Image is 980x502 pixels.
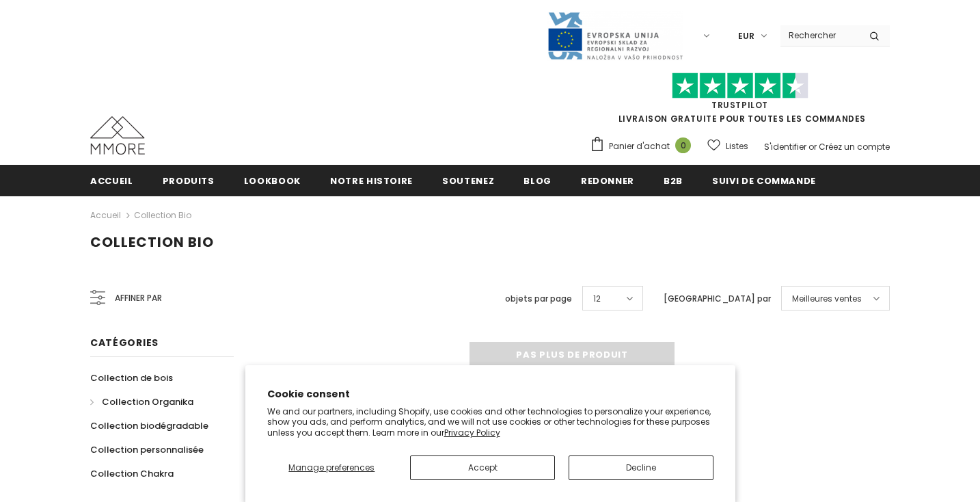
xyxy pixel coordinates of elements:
[664,174,683,187] span: B2B
[523,165,552,196] a: Blog
[581,174,634,187] span: Redonner
[593,292,601,306] span: 12
[569,455,713,480] button: Decline
[764,141,806,153] a: S'identifier
[581,165,634,196] a: Redonner
[90,462,174,486] a: Collection Chakra
[115,291,162,306] span: Affiner par
[288,462,375,473] span: Manage preferences
[444,427,500,438] a: Privacy Policy
[547,29,683,41] a: Javni Razpis
[780,25,859,45] input: Search Site
[90,390,193,414] a: Collection Organika
[134,209,191,221] a: Collection Bio
[90,336,159,349] span: Catégories
[90,467,174,480] span: Collection Chakra
[808,141,817,153] span: or
[90,438,204,462] a: Collection personnalisée
[90,371,173,384] span: Collection de bois
[664,165,683,196] a: B2B
[675,137,691,153] span: 0
[244,174,301,187] span: Lookbook
[590,136,698,157] a: Panier d'achat 0
[609,140,670,153] span: Panier d'achat
[90,233,214,252] span: Collection Bio
[410,455,555,480] button: Accept
[590,79,890,124] span: LIVRAISON GRATUITE POUR TOUTES LES COMMANDES
[330,174,413,187] span: Notre histoire
[90,366,173,390] a: Collection de bois
[738,29,754,43] span: EUR
[712,174,816,187] span: Suivi de commande
[90,165,133,196] a: Accueil
[267,455,396,480] button: Manage preferences
[90,116,145,155] img: Cas MMORE
[90,443,204,456] span: Collection personnalisée
[712,165,816,196] a: Suivi de commande
[267,387,713,401] h2: Cookie consent
[102,395,193,408] span: Collection Organika
[672,72,808,99] img: Faites confiance aux étoiles pilotes
[330,165,413,196] a: Notre histoire
[547,11,683,61] img: Javni Razpis
[90,174,133,187] span: Accueil
[163,174,215,187] span: Produits
[711,99,768,111] a: TrustPilot
[792,292,862,306] span: Meilleures ventes
[90,414,208,438] a: Collection biodégradable
[664,292,771,306] label: [GEOGRAPHIC_DATA] par
[244,165,301,196] a: Lookbook
[90,207,121,224] a: Accueil
[267,406,713,438] p: We and our partners, including Shopify, use cookies and other technologies to personalize your ex...
[90,419,208,432] span: Collection biodégradable
[707,134,748,158] a: Listes
[442,174,494,187] span: soutenez
[163,165,215,196] a: Produits
[505,292,572,306] label: objets par page
[726,140,748,153] span: Listes
[523,174,552,187] span: Blog
[442,165,494,196] a: soutenez
[819,141,890,153] a: Créez un compte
